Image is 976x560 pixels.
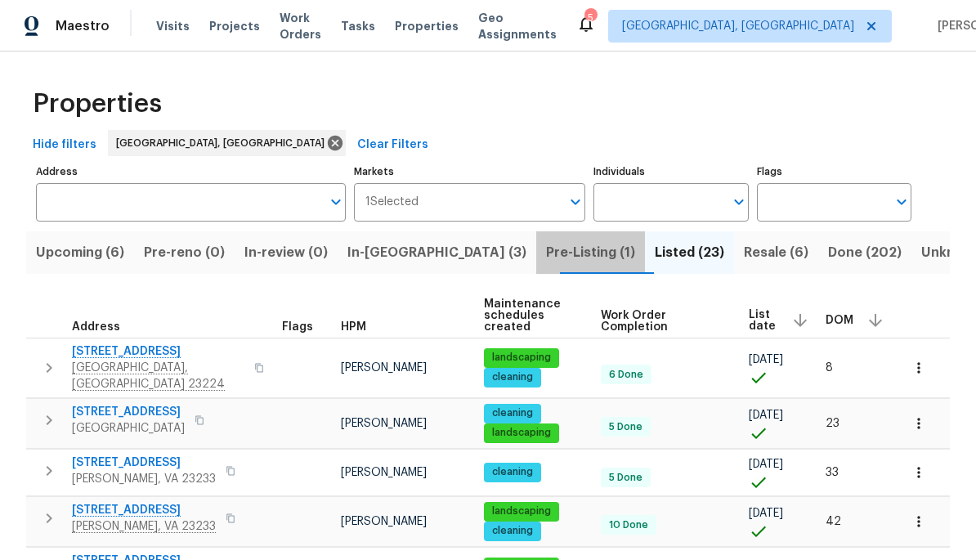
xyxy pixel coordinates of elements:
span: 23 [826,418,839,429]
button: Clear Filters [351,130,435,160]
span: 33 [826,467,839,478]
span: Listed (23) [655,241,724,264]
span: HPM [341,321,366,333]
span: cleaning [486,524,539,538]
span: Done (202) [828,241,902,264]
span: landscaping [486,351,557,365]
span: Work Orders [280,10,321,43]
span: Tasks [341,20,375,32]
span: [DATE] [749,354,783,365]
label: Flags [757,167,911,177]
span: 5 Done [602,420,649,434]
span: [GEOGRAPHIC_DATA] [72,420,185,437]
span: 42 [826,516,841,527]
span: [DATE] [749,508,783,519]
button: Open [890,190,913,213]
label: Address [36,167,346,177]
span: [STREET_ADDRESS] [72,455,216,471]
span: Visits [156,18,190,34]
span: cleaning [486,465,539,479]
span: DOM [826,315,853,326]
span: [GEOGRAPHIC_DATA], [GEOGRAPHIC_DATA] [622,18,854,34]
label: Individuals [593,167,748,177]
span: 10 Done [602,518,655,532]
label: Markets [354,167,586,177]
div: 5 [584,10,596,26]
span: Resale (6) [744,241,808,264]
span: [PERSON_NAME], VA 23233 [72,471,216,487]
span: Work Order Completion [601,310,721,333]
span: Maintenance schedules created [484,298,574,333]
span: landscaping [486,426,557,440]
span: [PERSON_NAME] [341,516,427,527]
span: Pre-Listing (1) [546,241,635,264]
span: Geo Assignments [478,10,557,43]
span: 6 Done [602,368,650,382]
span: landscaping [486,504,557,518]
button: Open [728,190,750,213]
span: [DATE] [749,410,783,421]
button: Open [325,190,347,213]
span: Upcoming (6) [36,241,124,264]
span: [STREET_ADDRESS] [72,404,185,420]
div: [GEOGRAPHIC_DATA], [GEOGRAPHIC_DATA] [108,130,346,156]
span: Maestro [56,18,110,34]
span: [PERSON_NAME] [341,418,427,429]
span: Pre-reno (0) [144,241,225,264]
button: Hide filters [26,130,103,160]
button: Open [564,190,587,213]
span: Properties [395,18,459,34]
span: 8 [826,362,833,374]
span: cleaning [486,406,539,420]
span: Properties [33,96,162,112]
span: Clear Filters [357,135,428,155]
span: cleaning [486,370,539,384]
span: List date [749,309,778,332]
span: Address [72,321,120,333]
span: 5 Done [602,471,649,485]
span: [PERSON_NAME] [341,362,427,374]
span: 1 Selected [365,195,419,209]
span: [DATE] [749,459,783,470]
span: [PERSON_NAME] [341,467,427,478]
span: Hide filters [33,135,96,155]
span: Flags [282,321,313,333]
span: In-[GEOGRAPHIC_DATA] (3) [347,241,526,264]
span: In-review (0) [244,241,328,264]
span: [GEOGRAPHIC_DATA], [GEOGRAPHIC_DATA] [116,135,331,151]
span: Projects [209,18,260,34]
